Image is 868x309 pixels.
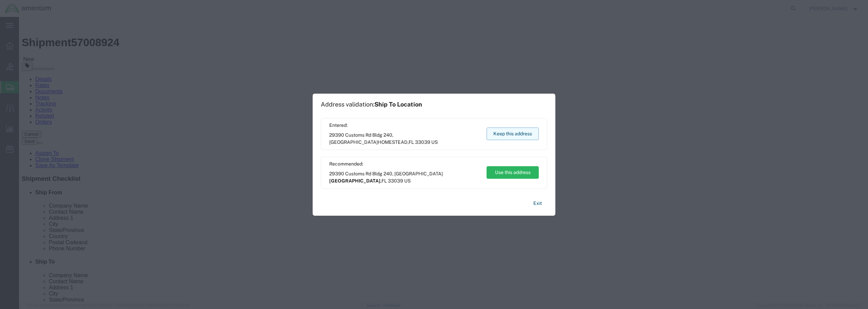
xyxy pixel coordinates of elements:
[329,132,480,146] span: 29390 Customs Rd Bldg 240, [GEOGRAPHIC_DATA] ,
[329,122,480,129] span: Entered:
[321,101,422,108] h1: Address validation:
[409,139,414,145] span: FL
[329,170,480,185] span: 29390 Customs Rd Bldg 240, [GEOGRAPHIC_DATA] ,
[404,178,411,184] span: US
[487,166,539,179] button: Use this address
[329,160,480,168] span: Recommended:
[487,128,539,140] button: Keep this address
[415,139,430,145] span: 33039
[381,178,387,184] span: FL
[528,197,547,209] button: Exit
[388,178,403,184] span: 33039
[374,101,422,108] span: Ship To Location
[378,139,408,145] span: HOMESTEAD
[329,178,380,184] span: [GEOGRAPHIC_DATA]
[431,139,438,145] span: US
